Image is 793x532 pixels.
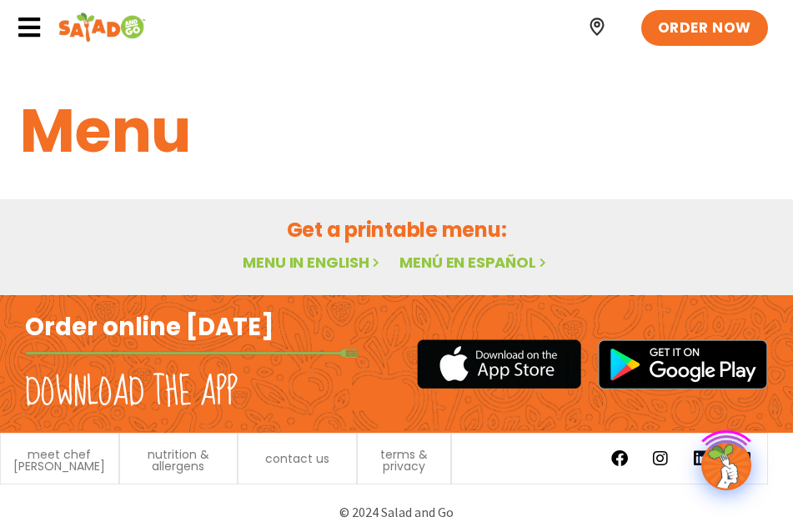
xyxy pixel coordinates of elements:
span: ORDER NOW [658,18,751,38]
a: meet chef [PERSON_NAME] [9,449,110,472]
h2: Download the app [25,369,238,416]
a: ORDER NOW [641,10,768,47]
img: Header logo [58,11,146,44]
h2: Get a printable menu: [20,215,773,244]
a: terms & privacy [366,449,442,472]
p: © 2024 Salad and Go [17,501,776,524]
h1: Menu [20,86,773,176]
img: google_play [598,339,768,389]
img: fork [25,349,359,358]
a: Menu in English [243,252,383,273]
img: appstore [417,337,581,391]
a: contact us [265,453,329,464]
a: Menú en español [399,252,550,273]
h2: Order online [DATE] [25,312,274,344]
a: nutrition & allergens [128,449,229,472]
